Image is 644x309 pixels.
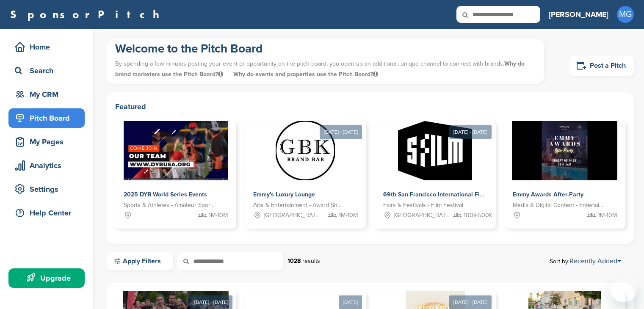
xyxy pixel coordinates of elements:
[512,121,617,180] img: Sponsorpitch &
[287,257,301,265] strong: 1028
[598,211,617,220] span: 1M-10M
[383,201,463,210] span: Fairs & Festivals - Film Festival
[13,63,85,78] div: Search
[549,8,608,20] h3: [PERSON_NAME]
[449,125,492,139] div: [DATE] - [DATE]
[302,257,320,265] span: results
[115,41,536,56] h1: Welcome to the Pitch Board
[124,191,207,198] span: 2025 DYB World Series Events
[464,211,492,220] span: 100K-500K
[375,108,496,229] a: [DATE] - [DATE] Sponsorpitch & 69th San Francisco International Film Festival Fairs & Festivals -...
[569,55,634,76] a: Post a Pitch
[8,268,85,288] a: Upgrade
[549,5,608,24] a: [PERSON_NAME]
[8,85,85,104] a: My CRM
[233,71,378,78] span: Why do events and properties use the Pitch Board?
[190,295,232,309] div: [DATE] - [DATE]
[13,134,85,149] div: My Pages
[617,6,634,23] span: MG
[124,201,215,210] span: Sports & Athletes - Amateur Sports Leagues
[504,121,625,229] a: Sponsorpitch & Emmy Awards After-Party Media & Digital Content - Entertainment 1M-10M
[13,110,85,126] div: Pitch Board
[550,258,621,265] span: Sort by:
[276,121,335,180] img: Sponsorpitch &
[13,39,85,55] div: Home
[13,270,85,286] div: Upgrade
[8,132,85,152] a: My Pages
[209,211,228,220] span: 1M-10M
[320,125,362,139] div: [DATE] - [DATE]
[513,201,604,210] span: Media & Digital Content - Entertainment
[253,201,345,210] span: Arts & Entertainment - Award Show
[610,275,637,302] iframe: Button to launch messaging window
[13,205,85,221] div: Help Center
[569,257,621,265] a: Recently Added
[10,9,165,20] a: SponsorPitch
[264,211,321,220] span: [GEOGRAPHIC_DATA], [GEOGRAPHIC_DATA]
[115,101,625,113] h2: Featured
[8,179,85,199] a: Settings
[8,61,85,80] a: Search
[8,156,85,175] a: Analytics
[124,121,228,180] img: Sponsorpitch &
[107,252,173,270] a: Apply Filters
[398,121,472,180] img: Sponsorpitch &
[339,295,362,309] div: [DATE]
[13,87,85,102] div: My CRM
[383,191,510,198] span: 69th San Francisco International Film Festival
[253,191,315,198] span: Emmy's Luxury Lounge
[115,56,536,82] p: By spending a few minutes posting your event or opportunity on the pitch board, you open up an ad...
[8,37,85,57] a: Home
[449,295,492,309] div: [DATE] - [DATE]
[245,108,366,229] a: [DATE] - [DATE] Sponsorpitch & Emmy's Luxury Lounge Arts & Entertainment - Award Show [GEOGRAPHIC...
[13,158,85,173] div: Analytics
[513,191,583,198] span: Emmy Awards After-Party
[115,121,236,229] a: Sponsorpitch & 2025 DYB World Series Events Sports & Athletes - Amateur Sports Leagues 1M-10M
[13,182,85,197] div: Settings
[394,211,451,220] span: [GEOGRAPHIC_DATA], [GEOGRAPHIC_DATA]
[8,108,85,128] a: Pitch Board
[339,211,358,220] span: 1M-10M
[8,203,85,223] a: Help Center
